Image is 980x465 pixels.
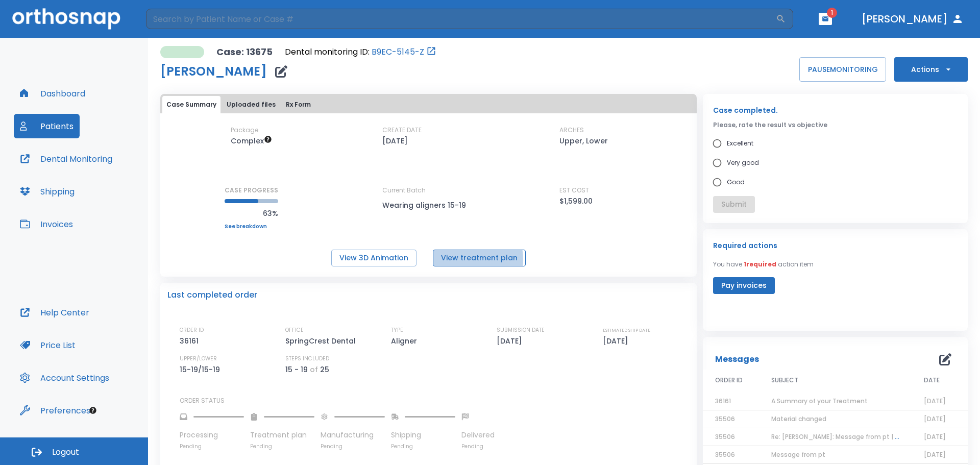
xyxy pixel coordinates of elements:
[320,363,329,376] p: 25
[924,432,946,441] span: [DATE]
[924,397,946,405] span: [DATE]
[771,397,868,405] span: A Summary of your Treatment
[321,430,385,440] p: Manufacturing
[14,212,79,236] button: Invoices
[559,195,593,207] p: $1,599.00
[727,176,745,188] span: Good
[88,406,97,415] div: Tooltip anchor
[372,46,424,58] a: B9EC-5145-Z
[285,46,436,58] div: Open patient in dental monitoring portal
[180,363,224,376] p: 15-19/15-19
[559,126,584,135] p: ARCHES
[603,335,632,347] p: [DATE]
[231,126,258,135] p: Package
[225,186,278,195] p: CASE PROGRESS
[180,354,217,363] p: UPPER/LOWER
[924,450,946,459] span: [DATE]
[497,326,545,335] p: SUBMISSION DATE
[14,333,82,357] button: Price List
[715,376,743,385] span: ORDER ID
[771,376,798,385] span: SUBJECT
[894,57,968,82] button: Actions
[771,450,825,459] span: Message from pt
[225,224,278,230] a: See breakdown
[223,96,280,113] button: Uploaded files
[14,114,80,138] button: Patients
[180,443,244,450] p: Pending
[14,300,95,325] button: Help Center
[216,46,273,58] p: Case: 13675
[285,46,370,58] p: Dental monitoring ID:
[391,430,455,440] p: Shipping
[146,9,776,29] input: Search by Patient Name or Case #
[391,326,403,335] p: TYPE
[857,10,968,28] button: [PERSON_NAME]
[713,277,775,294] button: Pay invoices
[433,250,526,266] button: View treatment plan
[827,8,837,18] span: 1
[382,135,408,147] p: [DATE]
[250,430,314,440] p: Treatment plan
[715,414,735,423] span: 35506
[382,186,474,195] p: Current Batch
[559,135,608,147] p: Upper, Lower
[285,363,308,376] p: 15 - 19
[14,81,91,106] button: Dashboard
[331,250,416,266] button: View 3D Animation
[162,96,695,113] div: tabs
[382,126,422,135] p: CREATE DATE
[231,136,272,146] span: Up to 50 Steps (100 aligners)
[715,397,731,405] span: 36161
[771,432,940,441] span: Re: [PERSON_NAME]: Message from pt | [13675:35506]
[250,443,314,450] p: Pending
[14,179,81,204] button: Shipping
[160,65,267,78] h1: [PERSON_NAME]
[924,376,940,385] span: DATE
[713,120,958,130] p: Please, rate the result vs objective
[180,396,690,405] p: ORDER STATUS
[603,326,650,335] p: ESTIMATED SHIP DATE
[12,8,120,29] img: Orthosnap
[799,57,886,82] button: PAUSEMONITORING
[14,146,118,171] button: Dental Monitoring
[391,443,455,450] p: Pending
[285,354,329,363] p: STEPS INCLUDED
[461,430,495,440] p: Delivered
[461,443,495,450] p: Pending
[744,260,776,268] span: 1 required
[391,335,421,347] p: Aligner
[285,335,359,347] p: SpringCrest Dental
[14,398,96,423] button: Preferences
[771,414,826,423] span: Material changed
[382,199,474,211] p: Wearing aligners 15-19
[14,365,115,390] button: Account Settings
[713,104,958,116] p: Case completed.
[715,432,735,441] span: 35506
[713,239,777,252] p: Required actions
[180,326,204,335] p: ORDER ID
[497,335,526,347] p: [DATE]
[713,260,814,269] p: You have action item
[715,353,759,365] p: Messages
[924,414,946,423] span: [DATE]
[715,450,735,459] span: 35506
[167,289,257,301] p: Last completed order
[559,186,589,195] p: EST COST
[282,96,315,113] button: Rx Form
[727,137,753,150] span: Excellent
[285,326,304,335] p: OFFICE
[180,430,244,440] p: Processing
[162,96,220,113] button: Case Summary
[52,447,79,458] span: Logout
[225,207,278,219] p: 63%
[180,335,202,347] p: 36161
